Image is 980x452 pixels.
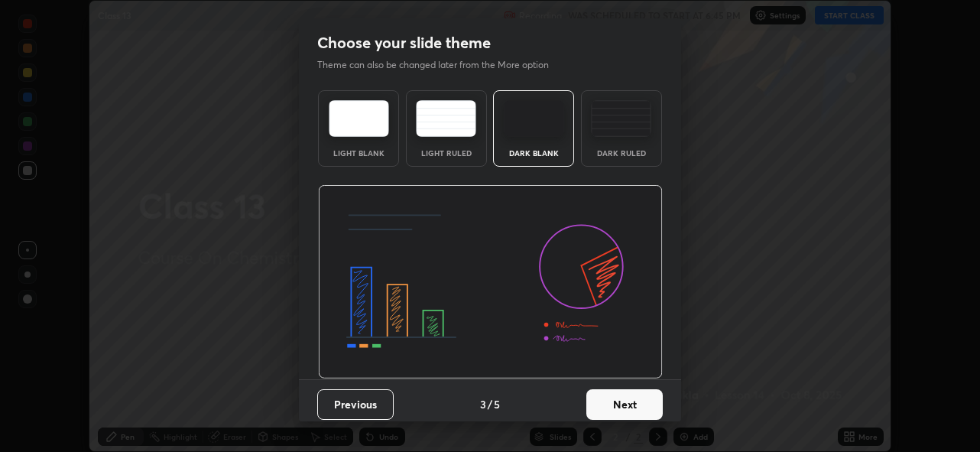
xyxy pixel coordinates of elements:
img: lightRuledTheme.5fabf969.svg [416,100,476,137]
p: Theme can also be changed later from the More option [317,58,565,72]
h4: / [488,396,492,412]
img: lightTheme.e5ed3b09.svg [329,100,389,137]
button: Previous [317,389,394,420]
div: Light Ruled [416,149,477,157]
h4: 3 [480,396,486,412]
div: Dark Ruled [591,149,652,157]
img: darkThemeBanner.d06ce4a2.svg [318,185,663,379]
div: Light Blank [328,149,389,157]
button: Next [586,389,663,420]
div: Dark Blank [503,149,564,157]
img: darkTheme.f0cc69e5.svg [504,100,564,137]
h4: 5 [494,396,500,412]
img: darkRuledTheme.de295e13.svg [591,100,651,137]
h2: Choose your slide theme [317,33,491,53]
